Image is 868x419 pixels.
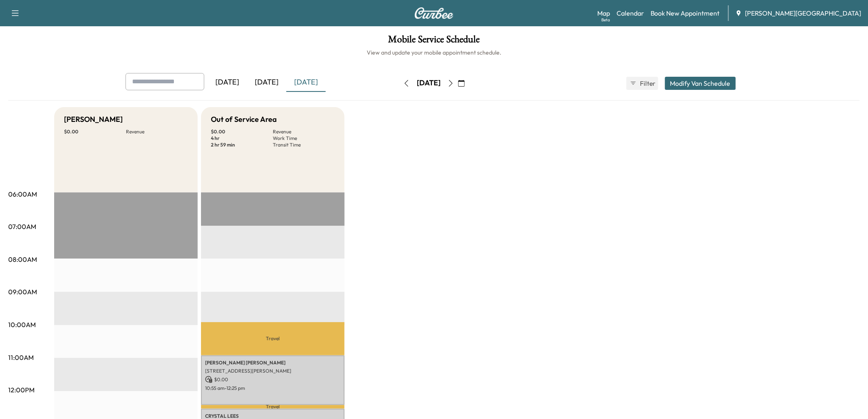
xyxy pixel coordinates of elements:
a: Book New Appointment [651,8,720,18]
img: Curbee Logo [414,7,454,19]
span: Filter [640,78,655,88]
h5: Out of Service Area [211,114,277,125]
p: $ 0.00 [205,376,340,383]
button: Modify Van Schedule [665,77,736,90]
div: [DATE] [417,78,441,88]
p: $ 0.00 [211,128,273,135]
p: Transit Time [273,142,335,148]
div: [DATE] [208,73,247,92]
div: Beta [601,17,610,23]
span: [PERSON_NAME][GEOGRAPHIC_DATA] [745,8,861,18]
p: 09:00AM [8,287,37,297]
p: Revenue [126,128,188,135]
h5: [PERSON_NAME] [64,114,123,125]
h6: View and update your mobile appointment schedule. [8,48,860,57]
p: 2 hr 59 min [211,142,273,148]
a: MapBeta [597,8,610,18]
p: Revenue [273,128,335,135]
p: 08:00AM [8,254,37,264]
p: Travel [201,322,345,355]
p: 4 hr [211,135,273,142]
p: 12:00PM [8,385,34,395]
p: 10:55 am - 12:25 pm [205,385,340,392]
p: $ 0.00 [64,128,126,135]
div: [DATE] [247,73,286,92]
p: 06:00AM [8,189,37,199]
p: Work Time [273,135,335,142]
p: [PERSON_NAME] [PERSON_NAME] [205,359,340,366]
p: 11:00AM [8,353,34,362]
a: Calendar [617,8,644,18]
p: 07:00AM [8,222,36,231]
p: 10:00AM [8,320,36,330]
button: Filter [626,77,658,90]
div: [DATE] [286,73,326,92]
p: Travel [201,405,345,409]
h1: Mobile Service Schedule [8,34,860,48]
p: [STREET_ADDRESS][PERSON_NAME] [205,368,340,374]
